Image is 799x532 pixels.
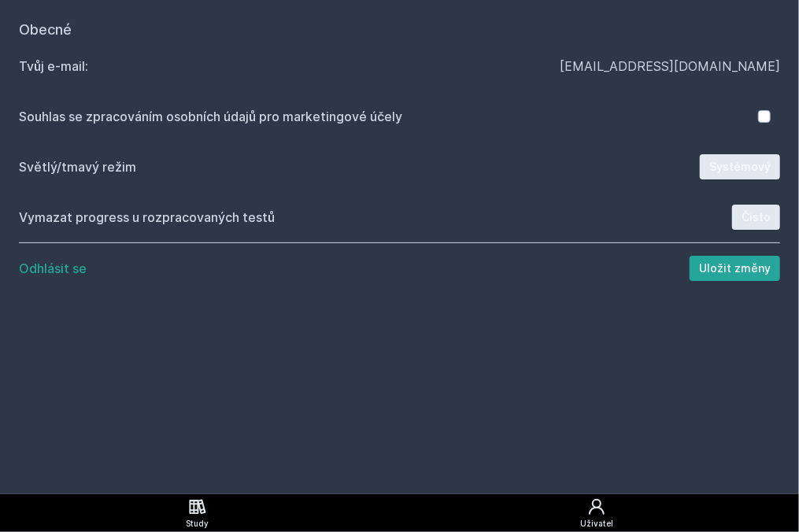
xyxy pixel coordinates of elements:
button: Uložit změny [690,256,780,281]
button: Odhlásit se [19,259,87,278]
h1: Obecné [19,19,780,41]
div: [EMAIL_ADDRESS][DOMAIN_NAME] [560,57,780,76]
div: Uživatel [580,518,613,530]
div: Vymazat progress u rozpracovaných testů [19,208,732,227]
div: Světlý/tmavý režim [19,157,700,176]
button: Systémový [700,154,780,179]
div: Study [186,518,209,530]
a: Uživatel [394,494,799,532]
div: Souhlas se zpracováním osobních údajů pro marketingové účely [19,107,758,126]
button: Čisto [732,205,780,230]
div: Tvůj e‑mail: [19,57,560,76]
